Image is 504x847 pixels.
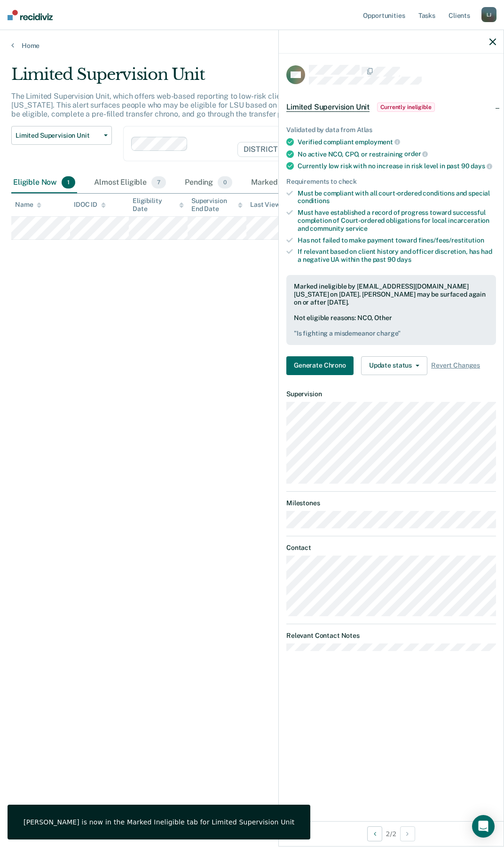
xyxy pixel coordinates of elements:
div: No active NCO, CPO, or restraining [298,150,496,158]
div: Almost Eligible [92,173,168,193]
div: Open Intercom Messenger [472,815,495,838]
span: days [471,162,492,170]
div: If relevant based on client history and officer discretion, has had a negative UA within the past 90 [298,248,496,264]
div: Limited Supervision Unit [11,65,465,92]
span: employment [355,138,400,146]
button: Update status [361,356,427,375]
div: Eligible Now [11,173,77,193]
span: Limited Supervision Unit [286,102,370,112]
span: 1 [62,176,75,188]
div: Must be compliant with all court-ordered conditions and special conditions [298,189,496,205]
div: Supervision End Date [191,197,243,213]
span: order [404,150,428,157]
div: [PERSON_NAME] is now in the Marked Ineligible tab for Limited Supervision Unit [24,818,294,826]
div: Must have established a record of progress toward successful completion of Court-ordered obligati... [298,209,496,232]
img: Recidiviz [8,10,53,20]
div: 2 / 2 [279,821,504,846]
a: Home [11,41,493,50]
dt: Supervision [286,390,496,398]
div: Pending [183,173,234,193]
div: Limited Supervision UnitCurrently ineligible [279,92,504,122]
div: Not eligible reasons: NCO, Other [294,314,488,337]
div: Requirements to check [286,178,496,186]
button: Previous Opportunity [367,826,382,841]
span: Limited Supervision Unit [16,132,100,140]
span: Revert Changes [431,361,480,369]
div: Validated by data from Atlas [286,126,496,134]
span: fines/fees/restitution [418,236,484,244]
dt: Relevant Contact Notes [286,632,496,640]
button: Generate Chrono [286,356,354,375]
div: Name [15,201,41,209]
span: days [397,256,411,263]
dt: Milestones [286,499,496,507]
dt: Contact [286,544,496,552]
pre: " Is fighting a misdemeanor charge " [294,329,488,337]
div: Last Viewed [250,201,296,209]
div: Marked Ineligible [249,173,333,193]
span: 7 [151,176,166,188]
span: Currently ineligible [377,102,435,112]
div: Eligibility Date [133,197,184,213]
div: Marked ineligible by [EMAIL_ADDRESS][DOMAIN_NAME][US_STATE] on [DATE]. [PERSON_NAME] may be surfa... [294,282,488,306]
span: service [346,225,368,232]
a: Navigate to form link [286,356,357,375]
div: Verified compliant [298,138,496,146]
button: Next Opportunity [400,826,415,841]
p: The Limited Supervision Unit, which offers web-based reporting to low-risk clients, is the lowest... [11,92,462,118]
span: 0 [218,176,232,188]
div: Has not failed to make payment toward [298,236,496,244]
span: DISTRICT OFFICE 5, [GEOGRAPHIC_DATA] [237,142,406,157]
div: IDOC ID [74,201,106,209]
div: L J [481,7,496,22]
div: Currently low risk with no increase in risk level in past 90 [298,162,496,170]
